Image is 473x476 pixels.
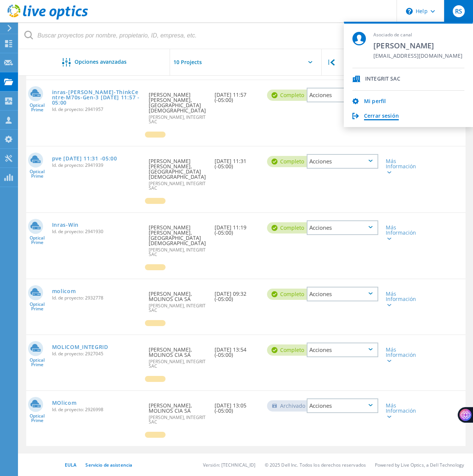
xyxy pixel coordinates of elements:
[65,462,76,468] a: EULA
[52,156,117,161] a: pve [DATE] 11:31 -05:00
[386,159,413,174] div: Más Información
[85,462,132,468] a: Servicio de asistencia
[149,415,207,424] span: [PERSON_NAME], INTEGRIT SAC
[211,213,264,243] div: [DATE] 11:19 (-05:00)
[26,169,48,178] span: Optical Prime
[145,279,211,320] div: [PERSON_NAME], MOLINOS CIA SA
[149,248,207,257] span: [PERSON_NAME], INTEGRIT SAC
[75,59,127,64] span: Opciones avanzadas
[26,414,48,423] span: Optical Prime
[211,80,264,110] div: [DATE] 11:57 (-05:00)
[386,347,413,363] div: Más Información
[26,103,48,112] span: Optical Prime
[149,359,207,368] span: [PERSON_NAME], INTEGRIT SAC
[267,400,313,412] div: Archivado
[307,287,378,301] div: Acciones
[375,462,464,468] li: Powered by Live Optics, a Dell Technology
[307,343,378,357] div: Acciones
[365,76,400,83] span: INTEGRIT SAC
[149,304,207,313] span: [PERSON_NAME], INTEGRIT SAC
[406,8,413,15] svg: \n
[26,236,48,245] span: Optical Prime
[455,8,462,14] span: RS
[7,16,88,21] a: Live Optics Dashboard
[26,302,48,311] span: Optical Prime
[307,154,378,169] div: Acciones
[265,462,366,468] li: © 2025 Dell Inc. Todos los derechos reservados
[364,113,399,120] a: Cerrar sesión
[52,352,141,356] span: Id. de proyecto: 2927045
[145,391,211,432] div: [PERSON_NAME], MOLINOS CIA SA
[267,156,312,167] div: completo
[145,80,211,132] div: [PERSON_NAME] [PERSON_NAME], [GEOGRAPHIC_DATA][DEMOGRAPHIC_DATA]
[52,296,141,300] span: Id. de proyecto: 2932778
[211,391,264,421] div: [DATE] 13:05 (-05:00)
[145,213,211,264] div: [PERSON_NAME] [PERSON_NAME], [GEOGRAPHIC_DATA][DEMOGRAPHIC_DATA]
[149,181,207,190] span: [PERSON_NAME], INTEGRIT SAC
[52,222,79,228] a: Inras-Win
[322,49,341,76] div: |
[307,398,378,413] div: Acciones
[52,163,141,168] span: Id. de proyecto: 2941939
[267,90,312,101] div: completo
[203,462,256,468] li: Versión: [TECHNICAL_ID]
[52,344,108,350] a: MOLICOM_INTEGRID
[52,90,141,105] a: inras-[PERSON_NAME]-ThinkCentre-M70s-Gen-3 [DATE] 11:57 -05:00
[267,222,312,234] div: completo
[149,115,207,124] span: [PERSON_NAME], INTEGRIT SAC
[307,88,378,102] div: Acciones
[26,358,48,367] span: Optical Prime
[386,403,413,419] div: Más Información
[211,147,264,177] div: [DATE] 11:31 (-05:00)
[52,289,76,294] a: molicom
[52,107,141,112] span: Id. de proyecto: 2941957
[211,279,264,309] div: [DATE] 09:32 (-05:00)
[386,225,413,241] div: Más Información
[307,220,378,235] div: Acciones
[267,344,312,356] div: completo
[145,335,211,376] div: [PERSON_NAME], MOLINOS CIA SA
[267,289,312,300] div: completo
[52,400,77,406] a: MOlicom
[373,40,463,51] span: [PERSON_NAME]
[145,147,211,198] div: [PERSON_NAME] [PERSON_NAME], [GEOGRAPHIC_DATA][DEMOGRAPHIC_DATA]
[386,291,413,307] div: Más Información
[211,335,264,365] div: [DATE] 13:54 (-05:00)
[364,98,386,105] a: Mi perfil
[373,32,463,38] span: Asociado de canal
[52,229,141,234] span: Id. de proyecto: 2941930
[373,53,463,60] span: [EMAIL_ADDRESS][DOMAIN_NAME]
[52,407,141,412] span: Id. de proyecto: 2926998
